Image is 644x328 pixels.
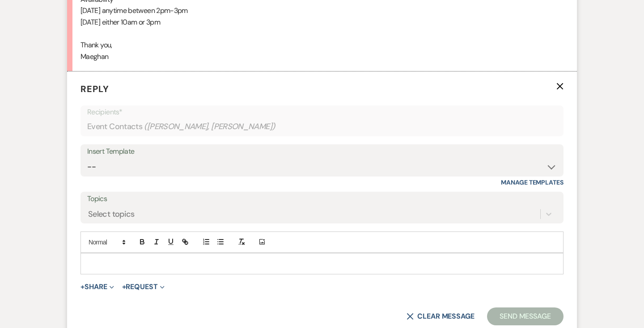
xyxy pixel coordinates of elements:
[80,283,114,290] button: Share
[87,106,557,118] p: Recipients*
[87,118,557,135] div: Event Contacts
[501,178,563,186] a: Manage Templates
[144,121,275,133] span: ( [PERSON_NAME], [PERSON_NAME] )
[87,145,557,158] div: Insert Template
[80,283,85,290] span: +
[80,83,109,95] span: Reply
[122,283,165,290] button: Request
[87,193,557,206] label: Topics
[122,283,126,290] span: +
[407,313,475,320] button: Clear message
[487,307,563,325] button: Send Message
[88,208,135,220] div: Select topics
